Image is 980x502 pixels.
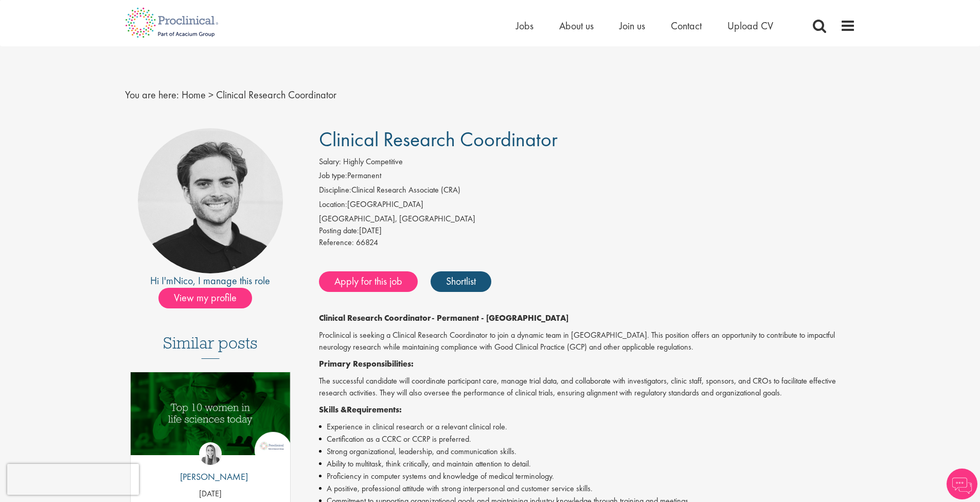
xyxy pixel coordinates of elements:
label: Reference: [319,237,354,249]
p: Proclinical is seeking a Clinical Research Coordinator to join a dynamic team in [GEOGRAPHIC_DATA... [319,330,856,353]
iframe: reCAPTCHA [7,464,139,495]
span: Clinical Research Coordinator [216,88,336,101]
li: Permanent [319,170,856,184]
img: imeage of recruiter Nico Kohlwes [138,128,283,273]
li: Certification as a CCRC or CCRP is preferred. [319,433,856,445]
li: Clinical Research Associate (CRA) [319,184,856,199]
strong: - Permanent - [GEOGRAPHIC_DATA] [432,313,568,323]
h3: Similar posts [163,334,258,359]
a: breadcrumb link [182,88,206,101]
p: The successful candidate will coordinate participant care, manage trial data, and collaborate wit... [319,375,856,399]
li: Proficiency in computer systems and knowledge of medical terminology. [319,470,856,482]
label: Location: [319,199,347,211]
strong: Primary Responsibilities: [319,358,414,369]
li: Experience in clinical research or a relevant clinical role. [319,421,856,433]
a: About us [559,19,594,32]
p: [DATE] [131,488,291,500]
div: [DATE] [319,225,856,237]
li: A positive, professional attitude with strong interpersonal and customer service skills. [319,482,856,495]
a: Shortlist [431,271,491,292]
a: Contact [671,19,702,32]
span: Clinical Research Coordinator [319,126,558,152]
div: [GEOGRAPHIC_DATA], [GEOGRAPHIC_DATA] [319,213,856,225]
span: View my profile [158,288,252,308]
a: Upload CV [727,19,773,32]
span: > [208,88,213,101]
a: Join us [619,19,645,32]
label: Job type: [319,170,347,182]
li: [GEOGRAPHIC_DATA] [319,199,856,213]
strong: Requirements: [347,404,402,415]
div: Hi I'm , I manage this role [125,273,296,288]
p: [PERSON_NAME] [172,470,248,483]
a: Hannah Burke [PERSON_NAME] [172,442,248,489]
a: View my profile [158,290,262,303]
img: Hannah Burke [199,442,222,465]
li: Strong organizational, leadership, and communication skills. [319,445,856,458]
label: Discipline: [319,184,351,196]
img: Chatbot [947,469,977,499]
a: Link to a post [131,372,291,463]
span: You are here: [125,88,179,101]
span: 66824 [356,237,378,248]
span: Posting date: [319,225,359,236]
a: Jobs [516,19,533,32]
strong: Skills & [319,404,347,415]
label: Salary: [319,156,341,168]
strong: Clinical Research Coordinator [319,313,432,323]
a: Nico [173,274,193,287]
img: Top 10 women in life sciences today [131,372,291,455]
span: Highly Competitive [343,156,403,167]
a: Apply for this job [319,271,418,292]
li: Ability to multitask, think critically, and maintain attention to detail. [319,458,856,470]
